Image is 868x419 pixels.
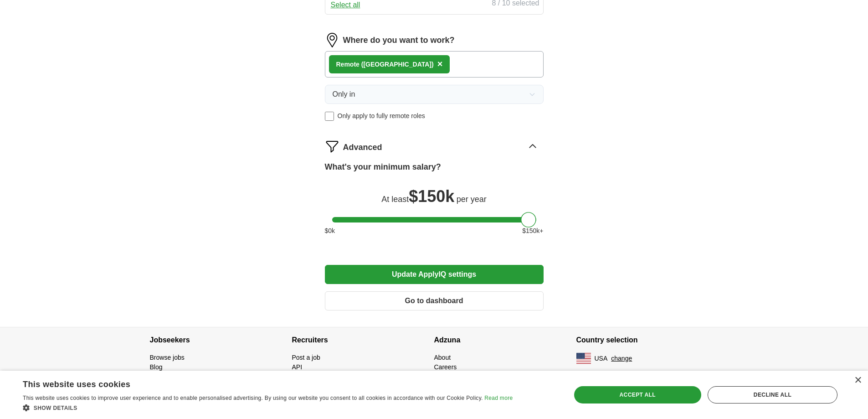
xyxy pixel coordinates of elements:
[325,226,335,236] span: $ 0 k
[457,195,487,204] span: per year
[381,195,409,204] span: At least
[325,85,544,104] button: Only in
[325,265,544,284] button: Update ApplyIQ settings
[292,354,320,361] a: Post a job
[522,226,543,236] span: $ 150 k+
[150,363,163,371] a: Blog
[595,354,608,363] span: USA
[333,89,355,100] span: Only in
[336,60,434,69] div: Remote ([GEOGRAPHIC_DATA])
[611,354,632,363] button: change
[434,354,451,361] a: About
[325,33,339,47] img: location.png
[484,395,513,401] a: Read more, opens a new window
[576,353,591,364] img: US flag
[325,139,339,154] img: filter
[23,395,483,401] span: This website uses cookies to improve user experience and to enable personalised advertising. By u...
[708,386,837,403] div: Decline all
[343,141,382,154] span: Advanced
[23,376,490,390] div: This website uses cookies
[437,57,443,71] button: ×
[325,291,544,310] button: Go to dashboard
[576,327,719,353] h4: Country selection
[325,161,441,173] label: What's your minimum salary?
[574,386,701,403] div: Accept all
[150,354,185,361] a: Browse jobs
[434,363,457,371] a: Careers
[292,363,303,371] a: API
[23,403,513,412] div: Show details
[325,112,334,121] input: Only apply to fully remote roles
[34,405,77,411] span: Show details
[343,34,455,47] label: Where do you want to work?
[409,187,454,206] span: $ 150k
[854,377,861,384] div: Close
[338,111,425,121] span: Only apply to fully remote roles
[437,59,443,69] span: ×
